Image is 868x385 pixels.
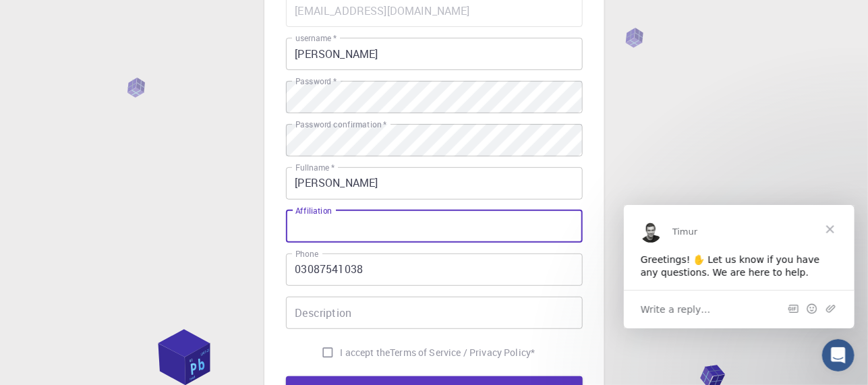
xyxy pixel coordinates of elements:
label: Password confirmation [295,119,386,130]
p: Terms of Service / Privacy Policy * [390,346,535,359]
label: Password [295,76,337,87]
label: Fullname [295,162,335,173]
iframe: Intercom live chat message [624,205,855,328]
iframe: Intercom live chat [822,339,855,372]
label: username [295,32,337,44]
label: Affiliation [295,205,332,216]
a: Terms of Service / Privacy Policy* [390,346,535,359]
span: I accept the [341,346,390,359]
label: Phone [295,248,318,260]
